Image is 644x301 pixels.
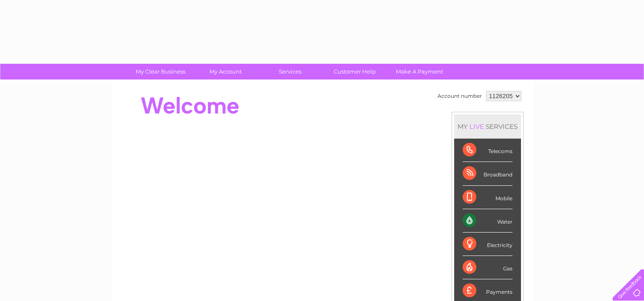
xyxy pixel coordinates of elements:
td: Account number [435,89,484,103]
div: Gas [463,256,512,279]
div: MY SERVICES [454,114,521,139]
div: Telecoms [463,139,512,162]
div: LIVE [468,122,486,131]
div: Electricity [463,233,512,256]
div: Broadband [463,162,512,185]
div: Water [463,209,512,233]
a: My Clear Business [126,64,196,80]
a: Services [255,64,325,80]
a: Customer Help [320,64,390,80]
a: My Account [190,64,260,80]
a: Make A Payment [384,64,455,80]
div: Mobile [463,186,512,209]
